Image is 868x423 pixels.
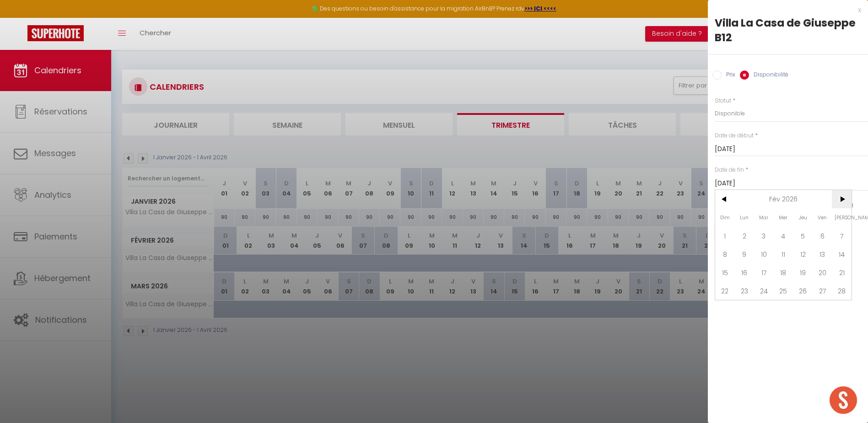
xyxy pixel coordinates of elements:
[735,227,755,245] span: 2
[735,263,755,282] span: 16
[813,208,832,227] span: Ven
[813,227,832,245] span: 6
[793,263,813,282] span: 19
[774,282,793,300] span: 25
[754,245,774,263] span: 10
[832,227,852,245] span: 7
[832,245,852,263] span: 14
[715,190,735,208] span: <
[774,208,793,227] span: Mer
[735,282,755,300] span: 23
[735,190,832,208] span: Fév 2026
[813,245,832,263] span: 13
[715,227,735,245] span: 1
[754,282,774,300] span: 24
[749,70,788,81] label: Disponibilité
[715,131,754,140] label: Date de début
[715,208,735,227] span: Dim
[813,282,832,300] span: 27
[715,97,731,105] label: Statut
[774,245,793,263] span: 11
[754,263,774,282] span: 17
[708,5,861,16] div: x
[793,208,813,227] span: Jeu
[722,70,735,81] label: Prix
[832,208,852,227] span: [PERSON_NAME]
[754,208,774,227] span: Mar
[715,166,744,174] label: Date de fin
[774,263,793,282] span: 18
[832,190,852,208] span: >
[715,245,735,263] span: 8
[754,227,774,245] span: 3
[735,208,755,227] span: Lun
[715,263,735,282] span: 15
[832,263,852,282] span: 21
[813,263,832,282] span: 20
[793,282,813,300] span: 26
[715,282,735,300] span: 22
[715,16,861,45] div: Villa La Casa de Giuseppe B12
[830,386,857,414] div: Ouvrir le chat
[793,227,813,245] span: 5
[774,227,793,245] span: 4
[793,245,813,263] span: 12
[832,282,852,300] span: 28
[735,245,755,263] span: 9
